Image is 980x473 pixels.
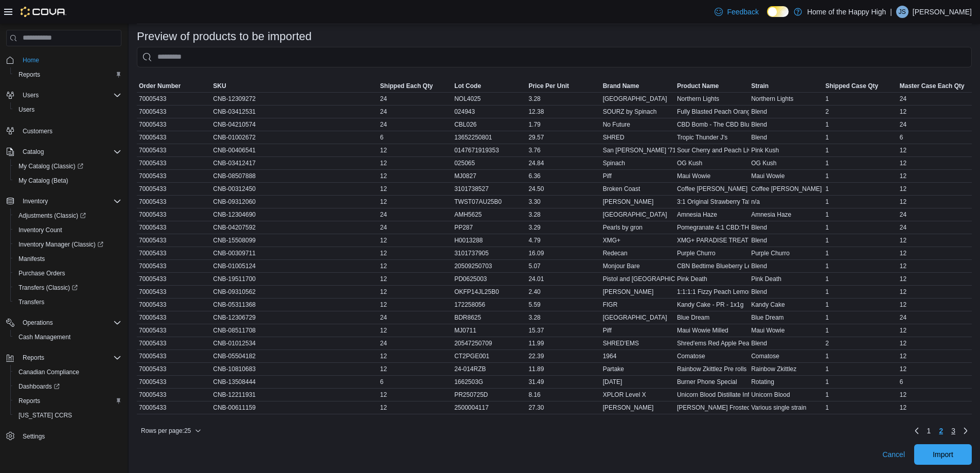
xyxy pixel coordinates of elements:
[23,127,52,135] span: Customers
[526,144,600,156] div: 3.76
[19,382,60,391] span: Dashboards
[137,247,211,259] div: 70005433
[14,174,121,187] span: My Catalog (Beta)
[452,183,526,195] div: 3101738527
[378,80,452,92] button: Shipped Each Qty
[933,449,953,460] span: Import
[2,316,126,330] button: Operations
[601,157,675,169] div: Spinach
[601,144,675,156] div: San [PERSON_NAME] '71
[23,197,48,205] span: Inventory
[526,118,600,131] div: 1.79
[10,281,126,295] a: Transfers (Classic)
[914,444,972,465] button: Import
[526,247,600,259] div: 16.09
[675,80,749,92] button: Product Name
[452,106,526,118] div: 024943
[898,106,972,118] div: 12
[211,247,378,259] div: CNB-00309711
[137,273,211,285] div: 70005433
[211,286,378,298] div: CNB-09310562
[211,93,378,105] div: CNB-12309272
[211,157,378,169] div: CNB-03412417
[823,208,897,221] div: 1
[749,93,823,105] div: Northern Lights
[19,368,79,376] span: Canadian Compliance
[10,365,126,379] button: Canadian Compliance
[378,273,452,285] div: 12
[137,118,211,131] div: 70005433
[526,183,600,195] div: 24.50
[137,286,211,298] div: 70005433
[452,234,526,247] div: H0013288
[14,409,121,422] span: Washington CCRS
[137,196,211,208] div: 70005433
[675,144,749,156] div: Sour Cherry and Peach Live Resin Soft Chews
[19,54,121,66] span: Home
[137,208,211,221] div: 70005433
[23,432,45,441] span: Settings
[19,212,86,220] span: Adjustments (Classic)
[526,106,600,118] div: 12.38
[14,331,75,343] a: Cash Management
[898,273,972,285] div: 12
[10,237,126,252] a: Inventory Manager (Classic)
[601,183,675,195] div: Broken Coast
[528,82,569,90] span: Price Per Unit
[601,170,675,182] div: Piff
[2,351,126,365] button: Reports
[10,67,126,82] button: Reports
[14,395,44,407] a: Reports
[14,380,64,393] a: Dashboards
[823,170,897,182] div: 1
[677,82,719,90] span: Product Name
[823,144,897,156] div: 1
[137,30,312,43] h3: Preview of products to be imported
[10,295,126,309] button: Transfers
[14,296,121,308] span: Transfers
[23,56,39,64] span: Home
[601,273,675,285] div: Pistol and [GEOGRAPHIC_DATA]
[675,234,749,247] div: XMG+ PARADISE TREAT
[19,89,121,101] span: Users
[137,170,211,182] div: 70005433
[526,286,600,298] div: 2.40
[825,82,878,90] span: Shipped Case Qty
[601,260,675,272] div: Monjour Bare
[767,17,768,17] span: Dark Mode
[526,234,600,247] div: 4.79
[601,131,675,144] div: SHRED
[10,159,126,173] a: My Catalog (Classic)
[10,102,126,117] button: Users
[14,395,121,407] span: Reports
[211,273,378,285] div: CNB-19511700
[19,71,40,79] span: Reports
[898,196,972,208] div: 12
[601,286,675,298] div: [PERSON_NAME]
[14,282,121,294] span: Transfers (Classic)
[137,144,211,156] div: 70005433
[211,208,378,221] div: CNB-12304690
[452,118,526,131] div: CBL026
[898,170,972,182] div: 12
[601,80,675,92] button: Brand Name
[14,282,82,294] a: Transfers (Classic)
[10,266,126,281] button: Purchase Orders
[19,430,49,443] a: Settings
[19,240,103,249] span: Inventory Manager (Classic)
[751,82,769,90] span: Strain
[896,6,908,18] div: Jesse Singh
[14,224,121,236] span: Inventory Count
[14,68,121,81] span: Reports
[823,131,897,144] div: 1
[10,394,126,408] button: Reports
[749,221,823,234] div: Blend
[749,196,823,208] div: n/a
[601,106,675,118] div: SOURZ by Spinach
[898,234,972,247] div: 12
[452,260,526,272] div: 20509250703
[823,221,897,234] div: 1
[898,247,972,259] div: 12
[19,226,62,234] span: Inventory Count
[898,93,972,105] div: 24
